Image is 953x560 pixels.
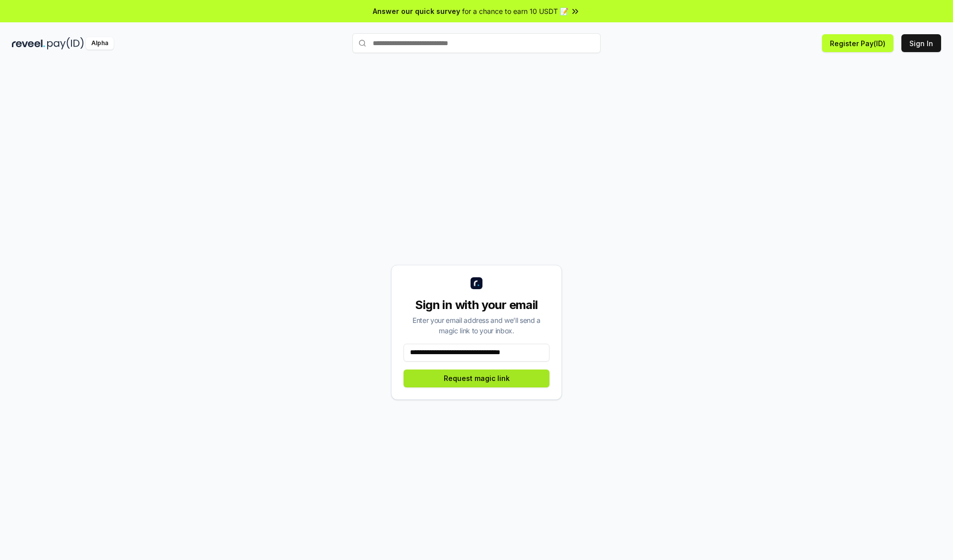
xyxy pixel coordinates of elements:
button: Register Pay(ID) [822,34,893,52]
div: Alpha [86,37,114,50]
img: reveel_dark [12,37,45,50]
div: Sign in with your email [404,297,549,313]
img: logo_small [471,277,482,289]
div: Enter your email address and we’ll send a magic link to your inbox. [404,315,549,336]
img: pay_id [47,37,84,50]
button: Sign In [901,34,941,52]
span: for a chance to earn 10 USDT 📝 [462,6,568,16]
button: Request magic link [404,370,549,387]
span: Answer our quick survey [373,6,460,16]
